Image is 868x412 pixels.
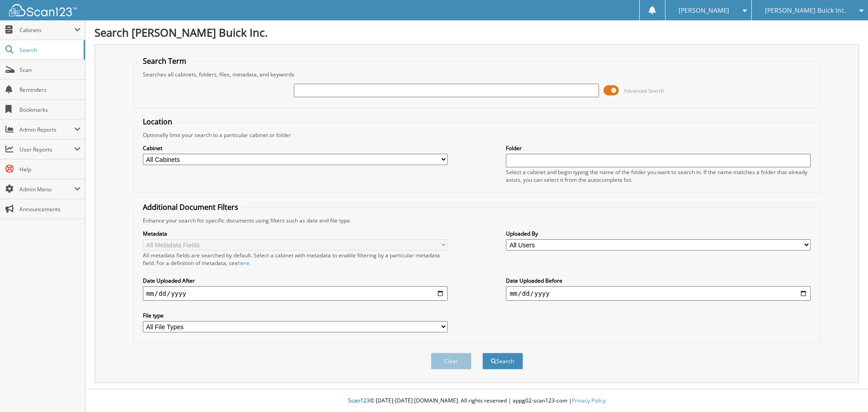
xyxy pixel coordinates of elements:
[138,202,243,212] legend: Additional Document Filters
[138,217,816,224] div: Enhance your search for specific documents using filters such as date and file type.
[19,86,80,94] span: Reminders
[506,286,811,301] input: end
[765,8,846,13] span: [PERSON_NAME] Buick Inc.
[143,312,448,319] label: File type
[572,397,606,404] a: Privacy Policy
[143,277,448,284] label: Date Uploaded After
[9,4,77,16] img: scan123-logo-white.svg
[506,168,811,184] div: Select a cabinet and begin typing the name of the folder you want to search in. If the name match...
[482,353,523,369] button: Search
[19,26,74,34] span: Cabinets
[506,277,811,284] label: Date Uploaded Before
[19,205,80,213] span: Announcements
[19,185,74,193] span: Admin Menu
[19,146,74,153] span: User Reports
[143,230,448,237] label: Metadata
[679,8,729,13] span: [PERSON_NAME]
[624,87,664,94] span: Advanced Search
[19,126,74,133] span: Admin Reports
[19,46,79,54] span: Search
[238,259,250,267] a: here
[506,144,811,152] label: Folder
[138,71,816,78] div: Searches all cabinets, folders, files, metadata, and keywords
[143,144,448,152] label: Cabinet
[19,66,80,74] span: Scan
[138,56,191,66] legend: Search Term
[85,390,868,412] div: © [DATE]-[DATE] [DOMAIN_NAME]. All rights reserved | appg02-scan123-com |
[823,369,868,412] iframe: Chat Widget
[19,166,80,173] span: Help
[19,106,80,114] span: Bookmarks
[431,353,472,369] button: Clear
[143,286,448,301] input: start
[348,397,370,404] span: Scan123
[94,25,859,40] h1: Search [PERSON_NAME] Buick Inc.
[506,230,811,237] label: Uploaded By
[143,251,448,267] div: All metadata fields are searched by default. Select a cabinet with metadata to enable filtering b...
[138,131,816,139] div: Optionally limit your search to a particular cabinet or folder
[138,117,177,127] legend: Location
